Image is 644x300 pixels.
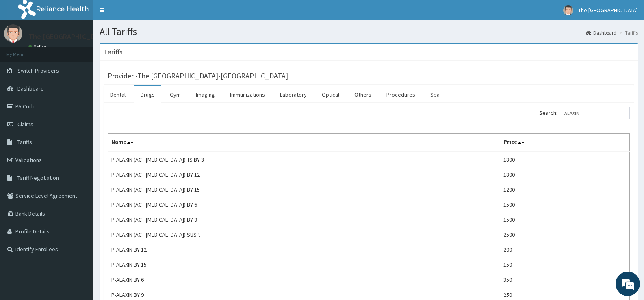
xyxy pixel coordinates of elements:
[4,24,22,43] img: User Image
[108,212,500,227] td: P-ALAXIN (ACT-[MEDICAL_DATA]) BY 9
[17,138,32,146] span: Tariffs
[563,5,573,15] img: User Image
[586,29,616,36] a: Dashboard
[108,134,500,152] th: Name
[424,86,446,103] a: Spa
[4,207,155,236] textarea: Type your message and hit 'Enter'
[223,86,271,103] a: Immunizations
[500,212,629,227] td: 1500
[500,227,629,242] td: 2500
[17,67,59,74] span: Switch Providers
[108,152,500,167] td: P-ALAXIN (ACT-[MEDICAL_DATA]) TS BY 3
[104,86,132,103] a: Dental
[28,33,110,40] p: The [GEOGRAPHIC_DATA]
[560,107,630,119] input: Search:
[189,86,221,103] a: Imaging
[108,72,288,80] h3: Provider - The [GEOGRAPHIC_DATA]-[GEOGRAPHIC_DATA]
[617,29,638,36] li: Tariffs
[104,48,123,56] h3: Tariffs
[578,6,638,14] span: The [GEOGRAPHIC_DATA]
[42,45,137,56] div: Chat with us now
[100,26,638,37] h1: All Tariffs
[108,227,500,242] td: P-ALAXIN (ACT-[MEDICAL_DATA]) SUSP.
[108,242,500,257] td: P-ALAXIN BY 12
[500,167,629,182] td: 1800
[500,134,629,152] th: Price
[500,152,629,167] td: 1800
[348,86,378,103] a: Others
[17,121,33,128] span: Claims
[273,86,313,103] a: Laboratory
[108,167,500,182] td: P-ALAXIN (ACT-[MEDICAL_DATA]) BY 12
[500,257,629,272] td: 150
[133,4,153,24] div: Minimize live chat window
[28,44,48,50] a: Online
[500,197,629,212] td: 1500
[17,174,59,181] span: Tariff Negotiation
[47,95,112,177] span: We're online!
[15,41,33,61] img: d_794563401_company_1708531726252_794563401
[163,86,187,103] a: Gym
[315,86,346,103] a: Optical
[134,86,161,103] a: Drugs
[108,182,500,197] td: P-ALAXIN (ACT-[MEDICAL_DATA]) BY 15
[108,257,500,272] td: P-ALAXIN BY 15
[500,182,629,197] td: 1200
[17,85,44,92] span: Dashboard
[108,272,500,287] td: P-ALAXIN BY 6
[380,86,422,103] a: Procedures
[108,197,500,212] td: P-ALAXIN (ACT-[MEDICAL_DATA]) BY 6
[500,272,629,287] td: 350
[500,242,629,257] td: 200
[539,107,630,119] label: Search:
